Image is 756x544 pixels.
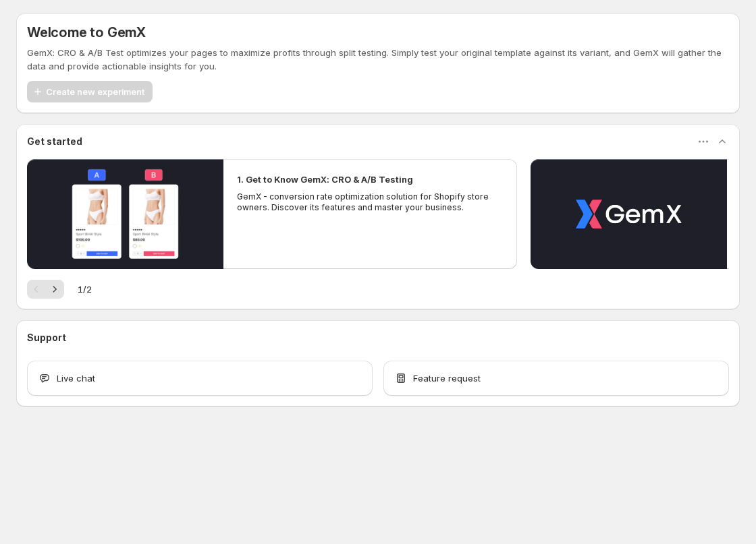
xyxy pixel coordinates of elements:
p: GemX: CRO & A/B Test optimizes your pages to maximize profits through split testing. Simply test ... [27,46,729,73]
button: Play video [27,159,223,269]
span: Live chat [57,371,95,385]
h3: Get started [27,135,82,148]
h3: Support [27,331,66,344]
nav: Pagination [27,280,64,299]
h5: Welcome to GemX [27,24,146,40]
button: Next [45,280,64,299]
h2: 1. Get to Know GemX: CRO & A/B Testing [237,173,413,186]
p: GemX - conversion rate optimization solution for Shopify store owners. Discover its features and ... [237,191,504,213]
button: Play video [531,159,727,269]
span: 1 / 2 [78,282,92,296]
span: Feature request [413,371,481,385]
